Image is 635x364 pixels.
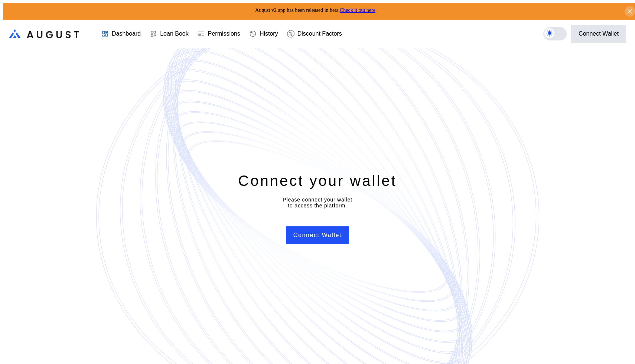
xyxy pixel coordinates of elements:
[145,20,193,47] a: Loan Book
[255,7,375,13] span: August v2 app has been released in beta.
[297,30,342,37] div: Discount Factors
[260,30,278,37] div: History
[283,20,346,47] a: Discount Factors
[97,20,145,47] a: Dashboard
[160,30,189,37] div: Loan Book
[112,30,141,37] div: Dashboard
[245,20,283,47] a: History
[283,197,352,209] div: Please connect your wallet to access the platform.
[238,171,397,190] div: Connect your wallet
[286,226,349,244] button: Connect Wallet
[579,30,619,37] div: Connect Wallet
[340,7,375,13] a: Check it out here
[571,25,626,43] button: Connect Wallet
[208,30,240,37] div: Permissions
[193,20,245,47] a: Permissions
